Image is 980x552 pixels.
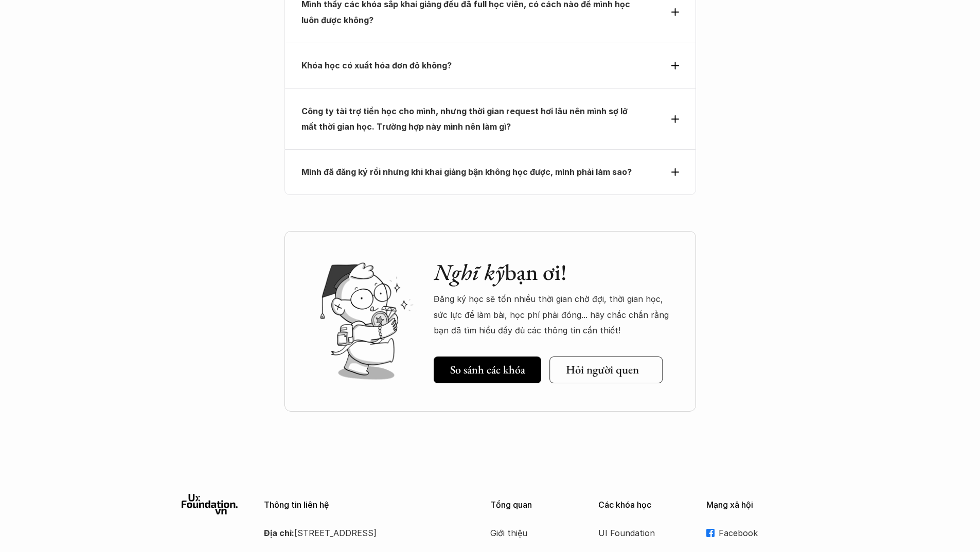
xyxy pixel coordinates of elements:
strong: Khóa học có xuất hóa đơn đỏ không? [301,60,452,70]
a: Hỏi người quen [549,357,663,383]
p: [STREET_ADDRESS] [264,525,465,541]
a: So sánh các khóa [433,357,541,383]
p: Đăng ký học sẽ tốn nhiều thời gian chờ đợi, thời gian học, sức lực để làm bài, học phí phải đóng.... [434,291,675,338]
a: UI Foundation [598,525,681,541]
p: Thông tin liên hệ [264,500,465,510]
h5: Hỏi người quen [566,363,639,377]
p: Tổng quan [490,500,583,510]
em: Nghĩ kỹ [434,257,505,287]
p: Facebook [719,525,799,541]
p: Mạng xã hội [706,500,799,510]
strong: Công ty tài trợ tiền học cho mình, nhưng thời gian request hơi lâu nên mình sợ lỡ mất thời gian h... [301,106,630,132]
h2: bạn ơi! [434,259,675,286]
h5: So sánh các khóa [450,363,525,377]
p: Các khóa học [598,500,691,510]
strong: Địa chỉ: [264,528,294,538]
strong: Mình đã đăng ký rồi nhưng khi khai giảng bận không học được, mình phải làm sao? [301,167,632,177]
a: Giới thiệu [490,525,573,541]
a: Facebook [706,525,799,541]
